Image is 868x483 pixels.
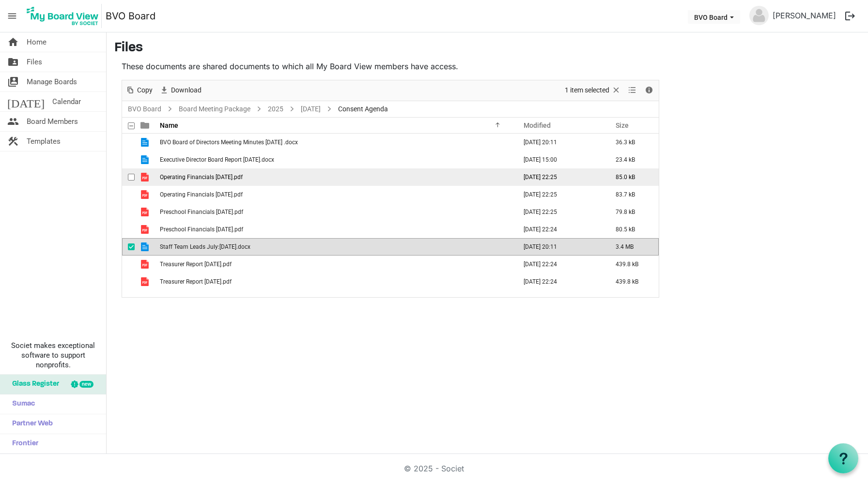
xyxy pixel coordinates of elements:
td: checkbox [122,238,135,256]
td: is template cell column header type [135,256,157,273]
div: new [79,381,93,388]
span: Staff Team Leads July:[DATE].docx [160,243,250,250]
div: Clear selection [561,80,624,101]
td: is template cell column header type [135,134,157,151]
a: [DATE] [299,103,323,115]
span: home [7,32,19,52]
td: 23.4 kB is template cell column header Size [605,151,659,168]
td: 439.8 kB is template cell column header Size [605,273,659,290]
span: Operating Financials [DATE].pdf [160,174,243,181]
span: Partner Web [7,414,53,434]
td: August 25, 2025 22:25 column header Modified [513,186,605,203]
td: checkbox [122,221,135,238]
span: BVO Board of Directors Meeting Minutes [DATE] .docx [160,139,298,146]
span: Frontier [7,434,38,453]
td: checkbox [122,273,135,290]
td: 3.4 MB is template cell column header Size [605,238,659,256]
a: My Board View Logo [24,4,106,28]
span: folder_shared [7,52,19,72]
span: Treasurer Report [DATE].pdf [160,278,232,285]
a: BVO Board [106,6,155,26]
span: Home [27,32,46,52]
td: 83.7 kB is template cell column header Size [605,186,659,203]
span: switch_account [7,72,19,91]
td: August 25, 2025 22:24 column header Modified [513,273,605,290]
span: menu [3,7,21,25]
span: Executive Director Board Report [DATE].docx [160,156,274,163]
span: Glass Register [7,375,59,394]
a: BVO Board [126,103,163,115]
div: Details [641,80,657,101]
td: August 25, 2025 22:25 column header Modified [513,168,605,186]
button: Selection [563,84,623,96]
p: These documents are shared documents to which all My Board View members have access. [122,60,659,72]
td: checkbox [122,256,135,273]
td: 36.3 kB is template cell column header Size [605,134,659,151]
a: Board Meeting Package [177,103,252,115]
span: Download [170,84,202,96]
span: Treasurer Report [DATE].pdf [160,261,232,268]
button: BVO Board dropdownbutton [688,10,740,24]
td: Treasurer Report July 25.pdf is template cell column header Name [157,256,513,273]
span: Copy [136,84,154,96]
button: Download [158,84,203,96]
td: is template cell column header type [135,186,157,203]
div: View [624,80,641,101]
td: checkbox [122,134,135,151]
span: Consent Agenda [336,103,390,115]
span: Name [160,121,178,129]
span: Files [27,52,42,72]
td: is template cell column header type [135,151,157,168]
span: [DATE] [7,92,45,111]
td: is template cell column header type [135,273,157,290]
td: Staff Team Leads July:August 2025.docx is template cell column header Name [157,238,513,256]
span: Size [616,121,629,129]
td: BVO Board of Directors Meeting Minutes June 26th, 2025 .docx is template cell column header Name [157,134,513,151]
a: [PERSON_NAME] [769,6,840,25]
span: Board Members [27,112,78,131]
td: 79.8 kB is template cell column header Size [605,203,659,221]
td: is template cell column header type [135,238,157,256]
td: Preschool Financials Jun 25.pdf is template cell column header Name [157,221,513,238]
span: people [7,112,19,131]
span: Modified [524,121,551,129]
a: © 2025 - Societ [404,464,464,473]
td: Treasurer Report Jun 25.pdf is template cell column header Name [157,273,513,290]
td: August 25, 2025 22:25 column header Modified [513,203,605,221]
span: 1 item selected [564,84,610,96]
td: August 25, 2025 20:11 column header Modified [513,238,605,256]
span: Preschool Financials [DATE].pdf [160,226,243,233]
td: Preschool Financials July 25.pdf is template cell column header Name [157,203,513,221]
span: Societ makes exceptional software to support nonprofits. [4,341,102,370]
td: August 25, 2025 22:24 column header Modified [513,256,605,273]
td: is template cell column header type [135,203,157,221]
a: 2025 [266,103,285,115]
div: Download [156,80,205,101]
td: 80.5 kB is template cell column header Size [605,221,659,238]
span: Preschool Financials [DATE].pdf [160,209,243,215]
td: Operating Financials July 25.pdf is template cell column header Name [157,168,513,186]
div: Copy [122,80,156,101]
button: logout [840,6,860,26]
span: Sumac [7,394,35,414]
span: Calendar [52,92,81,111]
button: Copy [124,84,155,96]
td: checkbox [122,168,135,186]
span: Templates [27,132,61,151]
img: My Board View Logo [24,4,102,28]
button: Details [643,84,656,96]
td: August 25, 2025 22:24 column header Modified [513,221,605,238]
td: August 25, 2025 20:11 column header Modified [513,134,605,151]
button: View dropdownbutton [626,84,638,96]
td: Operating Financials Jun 25.pdf is template cell column header Name [157,186,513,203]
td: Executive Director Board Report August 2025.docx is template cell column header Name [157,151,513,168]
td: checkbox [122,203,135,221]
td: checkbox [122,151,135,168]
span: Manage Boards [27,72,77,91]
td: is template cell column header type [135,168,157,186]
td: checkbox [122,186,135,203]
td: is template cell column header type [135,221,157,238]
span: construction [7,132,19,151]
td: 85.0 kB is template cell column header Size [605,168,659,186]
td: August 27, 2025 15:00 column header Modified [513,151,605,168]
